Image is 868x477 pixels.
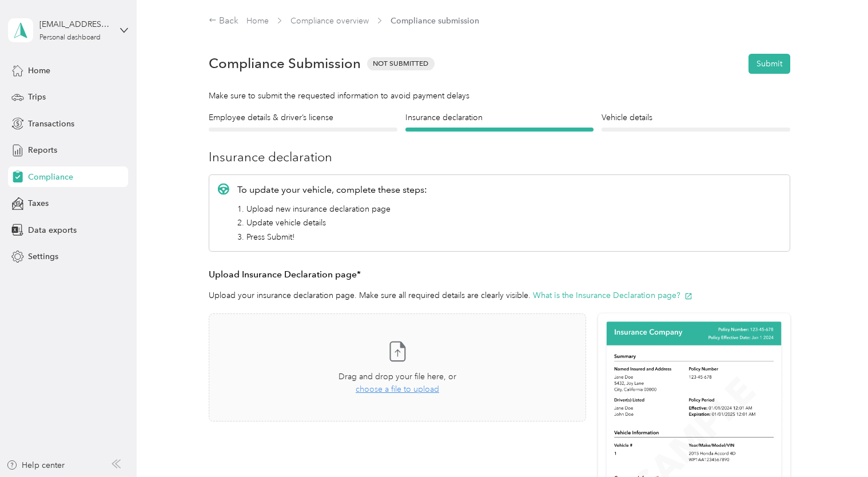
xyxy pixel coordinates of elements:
[28,224,77,236] span: Data exports
[356,384,439,394] span: choose a file to upload
[237,183,427,197] p: To update your vehicle, complete these steps:
[28,171,73,183] span: Compliance
[237,231,427,243] li: 3. Press Submit!
[339,372,456,381] span: Drag and drop your file here, or
[602,112,790,124] h4: Vehicle details
[246,16,269,26] a: Home
[28,144,57,156] span: Reports
[209,55,361,71] h1: Compliance Submission
[28,118,74,130] span: Transactions
[209,289,790,301] p: Upload your insurance declaration page. Make sure all required details are clearly visible.
[209,268,790,282] h3: Upload Insurance Declaration page*
[209,14,238,28] div: Back
[237,217,427,229] li: 2. Update vehicle details
[748,54,790,74] button: Submit
[533,289,692,301] button: What is the Insurance Declaration page?
[39,18,111,30] div: [EMAIL_ADDRESS][DOMAIN_NAME]
[39,34,101,41] div: Personal dashboard
[367,57,435,70] span: Not Submitted
[290,16,369,26] a: Compliance overview
[209,314,586,421] span: Drag and drop your file here, orchoose a file to upload
[804,413,868,477] iframe: Everlance-gr Chat Button Frame
[28,251,58,263] span: Settings
[391,15,479,27] span: Compliance submission
[6,459,65,471] button: Help center
[209,112,397,124] h4: Employee details & driver’s license
[28,197,49,209] span: Taxes
[209,148,790,166] h3: Insurance declaration
[209,90,790,102] div: Make sure to submit the requested information to avoid payment delays
[237,203,427,215] li: 1. Upload new insurance declaration page
[405,112,594,124] h4: Insurance declaration
[28,91,46,103] span: Trips
[28,65,50,77] span: Home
